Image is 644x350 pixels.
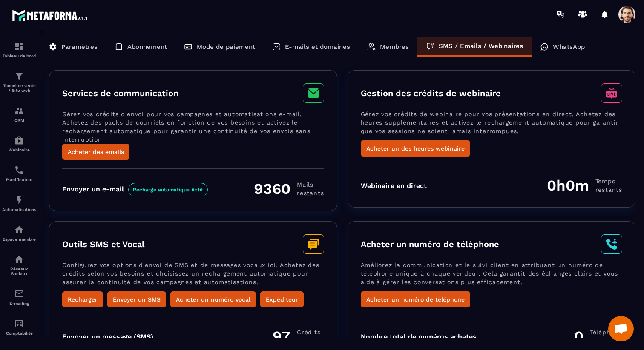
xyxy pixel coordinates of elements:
[297,336,324,345] span: restants
[361,88,501,98] h3: Gestion des crédits de webinaire
[361,291,470,307] button: Acheter un numéro de téléphone
[2,148,36,152] p: Webinaire
[547,176,622,194] div: 0h0m
[260,291,304,307] button: Expéditeur
[62,261,324,291] p: Configurez vos options d’envoi de SMS et de messages vocaux ici. Achetez des crédits selon vos be...
[170,291,256,307] button: Acheter un numéro vocal
[62,239,144,249] h3: Outils SMS et Vocal
[595,177,622,185] span: Temps
[254,180,324,198] div: 9360
[128,183,208,196] span: Recharge automatique Actif
[273,327,324,345] div: 97
[590,336,622,345] span: Nombre
[380,43,409,51] p: Membres
[61,43,98,51] p: Paramètres
[14,195,24,205] img: automations
[14,165,24,175] img: scheduler
[285,43,350,51] p: E-mails et domaines
[2,65,36,99] a: formationformationTunnel de vente / Site web
[62,185,208,193] div: Envoyer un e-mail
[62,110,324,144] p: Gérez vos crédits d’envoi pour vos campagnes et automatisations e-mail. Achetez des packs de cour...
[14,105,24,116] img: formation
[14,289,24,299] img: email
[590,328,622,336] span: Téléphone
[439,42,523,50] p: SMS / Emails / Webinaires
[14,71,24,81] img: formation
[2,207,36,212] p: Automatisations
[2,312,36,342] a: accountantaccountantComptabilité
[2,188,36,218] a: automationsautomationsAutomatisations
[2,218,36,248] a: automationsautomationsEspace membre
[2,237,36,242] p: Espace membre
[2,267,36,276] p: Réseaux Sociaux
[574,327,622,345] div: 0
[62,333,153,341] div: Envoyer un message (SMS)
[62,291,103,307] button: Recharger
[2,83,36,93] p: Tunnel de vente / Site web
[14,319,24,329] img: accountant
[12,8,89,23] img: logo
[197,43,255,51] p: Mode de paiement
[361,182,427,190] div: Webinaire en direct
[14,254,24,265] img: social-network
[361,110,623,140] p: Gérez vos crédits de webinaire pour vos présentations en direct. Achetez des heures supplémentair...
[595,185,622,194] span: restants
[2,301,36,306] p: E-mailing
[2,118,36,122] p: CRM
[553,43,585,51] p: WhatsApp
[14,225,24,235] img: automations
[127,43,167,51] p: Abonnement
[14,41,24,51] img: formation
[2,282,36,312] a: emailemailE-mailing
[361,261,623,291] p: Améliorez la communication et le suivi client en attribuant un numéro de téléphone unique à chaqu...
[62,88,178,98] h3: Services de communication
[2,54,36,58] p: Tableau de bord
[297,328,324,336] span: Crédits
[608,316,634,341] a: Ouvrir le chat
[2,331,36,336] p: Comptabilité
[62,144,129,160] button: Acheter des emails
[14,135,24,145] img: automations
[297,189,324,197] span: restants
[107,291,166,307] button: Envoyer un SMS
[361,140,470,157] button: Acheter un des heures webinaire
[2,35,36,65] a: formationformationTableau de bord
[2,248,36,282] a: social-networksocial-networkRéseaux Sociaux
[297,180,324,189] span: Mails
[361,333,477,341] div: Nombre total de numéros achetés
[2,99,36,129] a: formationformationCRM
[2,159,36,188] a: schedulerschedulerPlanificateur
[2,177,36,182] p: Planificateur
[2,129,36,159] a: automationsautomationsWebinaire
[361,239,499,249] h3: Acheter un numéro de téléphone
